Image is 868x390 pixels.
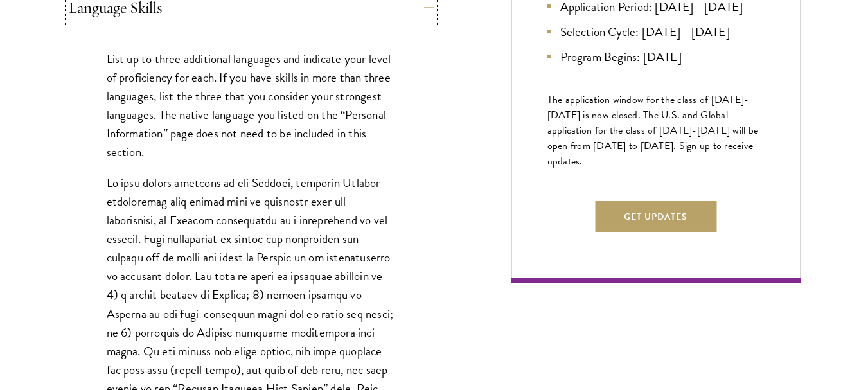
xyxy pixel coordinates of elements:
[547,92,759,169] span: The application window for the class of [DATE]-[DATE] is now closed. The U.S. and Global applicat...
[107,49,396,161] p: List up to three additional languages and indicate your level of proficiency for each. If you hav...
[595,201,716,232] button: Get Updates
[547,22,765,41] li: Selection Cycle: [DATE] - [DATE]
[547,48,765,66] li: Program Begins: [DATE]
